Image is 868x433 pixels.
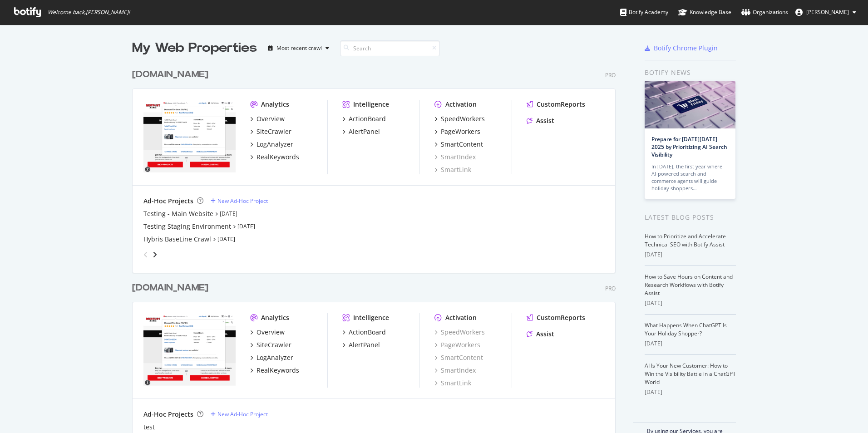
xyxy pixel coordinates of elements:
[434,328,485,337] a: SpeedWorkers
[527,313,585,322] a: CustomReports
[605,71,616,79] div: Pro
[654,44,718,53] div: Botify Chrome Plugin
[645,212,736,222] div: Latest Blog Posts
[250,127,291,136] a: SiteCrawler
[645,68,736,78] div: Botify news
[434,340,480,349] a: PageWorkers
[132,68,212,81] a: [DOMAIN_NAME]
[349,340,380,349] div: AlertPanel
[217,235,235,243] a: [DATE]
[434,153,476,162] a: SmartIndex
[434,165,471,174] a: SmartLink
[143,100,236,173] img: discounttire.com
[250,353,293,362] a: LogAnalyzer
[264,41,333,55] button: Most recent crawl
[445,313,477,322] div: Activation
[537,100,585,109] div: CustomReports
[132,68,208,81] div: [DOMAIN_NAME]
[143,423,155,432] a: test
[256,127,291,136] div: SiteCrawler
[132,281,212,295] a: [DOMAIN_NAME]
[434,114,485,123] a: SpeedWorkers
[645,273,733,297] a: How to Save Hours on Content and Research Workflows with Botify Assist
[536,330,554,339] div: Assist
[152,250,158,259] div: angle-right
[140,247,152,262] div: angle-left
[256,140,293,149] div: LogAnalyzer
[261,100,289,109] div: Analytics
[536,116,554,125] div: Assist
[143,209,213,218] a: Testing - Main Website
[250,340,291,349] a: SiteCrawler
[434,379,471,388] div: SmartLink
[349,114,386,123] div: ActionBoard
[342,340,380,349] a: AlertPanel
[353,313,389,322] div: Intelligence
[340,40,440,56] input: Search
[741,8,788,17] div: Organizations
[349,328,386,337] div: ActionBoard
[349,127,380,136] div: AlertPanel
[645,362,736,386] a: AI Is Your New Customer: How to Win the Visibility Battle in a ChatGPT World
[342,114,386,123] a: ActionBoard
[441,114,485,123] div: SpeedWorkers
[256,340,291,349] div: SiteCrawler
[445,100,477,109] div: Activation
[256,114,285,123] div: Overview
[645,340,736,348] div: [DATE]
[645,232,726,248] a: How to Prioritize and Accelerate Technical SEO with Botify Assist
[620,8,668,17] div: Botify Academy
[250,114,285,123] a: Overview
[217,410,268,418] div: New Ad-Hoc Project
[132,39,257,57] div: My Web Properties
[261,313,289,322] div: Analytics
[353,100,389,109] div: Intelligence
[645,44,718,53] a: Botify Chrome Plugin
[250,366,299,375] a: RealKeywords
[48,9,130,16] span: Welcome back, [PERSON_NAME] !
[211,410,268,418] a: New Ad-Hoc Project
[651,163,729,192] div: In [DATE], the first year where AI-powered search and commerce agents will guide holiday shoppers…
[434,366,476,375] a: SmartIndex
[434,353,483,362] a: SmartContent
[645,251,736,259] div: [DATE]
[342,127,380,136] a: AlertPanel
[276,45,322,51] div: Most recent crawl
[256,153,299,162] div: RealKeywords
[132,281,208,295] div: [DOMAIN_NAME]
[806,8,849,16] span: Kyle Webb
[256,328,285,337] div: Overview
[250,140,293,149] a: LogAnalyzer
[527,100,585,109] a: CustomReports
[645,299,736,307] div: [DATE]
[434,140,483,149] a: SmartContent
[645,321,727,337] a: What Happens When ChatGPT Is Your Holiday Shopper?
[143,235,211,244] a: Hybris BaseLine Crawl
[250,328,285,337] a: Overview
[441,127,480,136] div: PageWorkers
[527,116,554,125] a: Assist
[342,328,386,337] a: ActionBoard
[605,285,616,292] div: Pro
[220,210,237,217] a: [DATE]
[143,197,193,206] div: Ad-Hoc Projects
[237,222,255,230] a: [DATE]
[651,135,727,158] a: Prepare for [DATE][DATE] 2025 by Prioritizing AI Search Visibility
[527,330,554,339] a: Assist
[256,353,293,362] div: LogAnalyzer
[217,197,268,205] div: New Ad-Hoc Project
[143,410,193,419] div: Ad-Hoc Projects
[645,81,735,128] img: Prepare for Black Friday 2025 by Prioritizing AI Search Visibility
[678,8,731,17] div: Knowledge Base
[441,140,483,149] div: SmartContent
[143,222,231,231] a: Testing Staging Environment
